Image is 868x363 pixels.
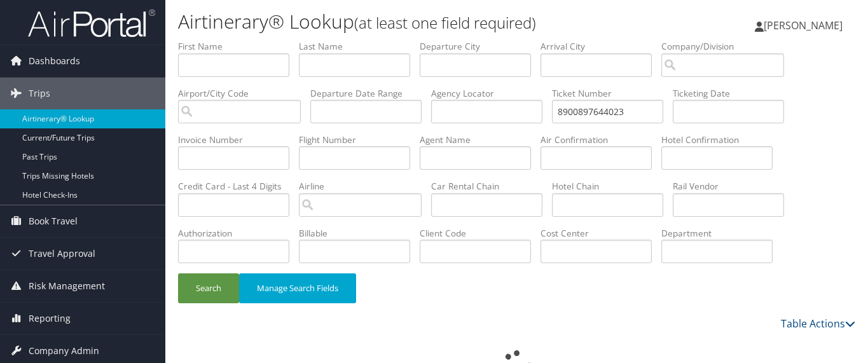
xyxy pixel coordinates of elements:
small: (at least one field required) [354,12,536,33]
label: Client Code [420,227,541,240]
img: airportal-logo.png [28,8,155,38]
label: Flight Number [299,134,420,146]
label: Hotel Confirmation [661,134,782,146]
label: Departure City [420,40,541,53]
span: Dashboards [29,45,80,77]
label: Ticket Number [552,87,673,100]
label: Credit Card - Last 4 Digits [178,180,299,193]
span: Risk Management [29,270,105,302]
span: Travel Approval [29,238,95,270]
span: Book Travel [29,205,78,237]
label: Rail Vendor [673,180,794,193]
label: Invoice Number [178,134,299,146]
label: Billable [299,227,420,240]
span: [PERSON_NAME] [764,18,843,32]
label: Hotel Chain [552,180,673,193]
button: Manage Search Fields [239,273,356,303]
button: Search [178,273,239,303]
label: Agent Name [420,134,541,146]
label: Last Name [299,40,420,53]
label: Car Rental Chain [431,180,552,193]
h1: Airtinerary® Lookup [178,8,630,35]
span: Reporting [29,303,71,334]
span: Trips [29,78,50,109]
label: Cost Center [541,227,661,240]
label: Departure Date Range [310,87,431,100]
label: Airline [299,180,431,193]
a: Table Actions [781,317,855,331]
label: Air Confirmation [541,134,661,146]
label: Airport/City Code [178,87,310,100]
label: Ticketing Date [673,87,794,100]
a: [PERSON_NAME] [755,6,855,45]
label: Agency Locator [431,87,552,100]
label: Arrival City [541,40,661,53]
label: Company/Division [661,40,794,53]
label: First Name [178,40,299,53]
label: Department [661,227,782,240]
label: Authorization [178,227,299,240]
